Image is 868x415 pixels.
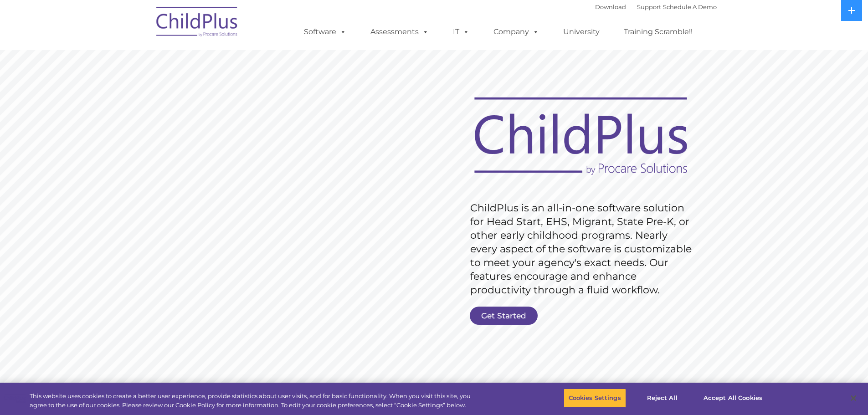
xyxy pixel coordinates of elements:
[595,3,626,10] a: Download
[564,389,626,408] button: Cookies Settings
[554,23,609,41] a: University
[634,389,691,408] button: Reject All
[470,307,538,325] a: Get Started
[30,392,478,410] div: This website uses cookies to create a better user experience, provide statistics about user visit...
[361,23,438,41] a: Assessments
[295,23,355,41] a: Software
[484,23,548,41] a: Company
[152,0,243,46] img: ChildPlus by Procare Solutions
[595,3,717,10] font: |
[444,23,478,41] a: IT
[663,3,717,10] a: Schedule A Demo
[615,23,702,41] a: Training Scramble!!
[699,389,767,408] button: Accept All Cookies
[843,388,863,408] button: Close
[470,201,696,297] rs-layer: ChildPlus is an all-in-one software solution for Head Start, EHS, Migrant, State Pre-K, or other ...
[637,3,661,10] a: Support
